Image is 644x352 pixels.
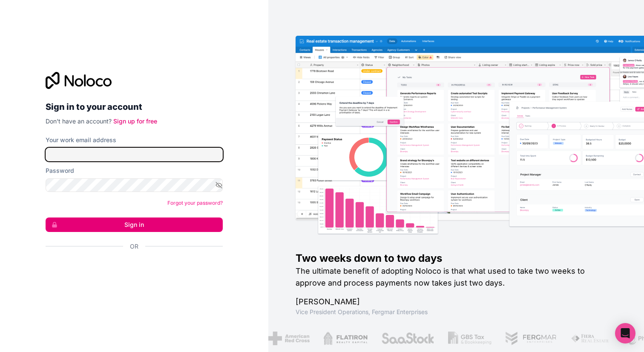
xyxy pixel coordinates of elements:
h1: Vice President Operations , Fergmar Enterprises [296,308,617,316]
img: /assets/flatiron-C8eUkumj.png [323,332,367,345]
img: /assets/gbstax-C-GtDUiK.png [448,332,491,345]
h1: Two weeks down to two days [296,252,617,265]
a: Sign up for free [113,117,157,125]
a: Forgot your password? [167,200,223,206]
h2: The ultimate benefit of adopting Noloco is that what used to take two weeks to approve and proces... [296,265,617,289]
img: /assets/saastock-C6Zbiodz.png [381,332,434,345]
label: Password [46,166,74,175]
img: /assets/fiera-fwj2N5v4.png [570,332,610,345]
span: Don't have an account? [46,117,112,125]
button: Sign in [46,217,223,232]
input: Password [46,178,223,192]
span: Or [130,242,138,251]
h2: Sign in to your account [46,99,223,114]
h1: [PERSON_NAME] [296,296,617,308]
img: /assets/fergmar-CudnrXN5.png [505,332,557,345]
div: Open Intercom Messenger [615,323,635,343]
img: /assets/american-red-cross-BAupjrZR.png [268,332,309,345]
input: Email address [46,148,223,161]
iframe: Sign in with Google Button [41,260,220,279]
label: Your work email address [46,136,116,144]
